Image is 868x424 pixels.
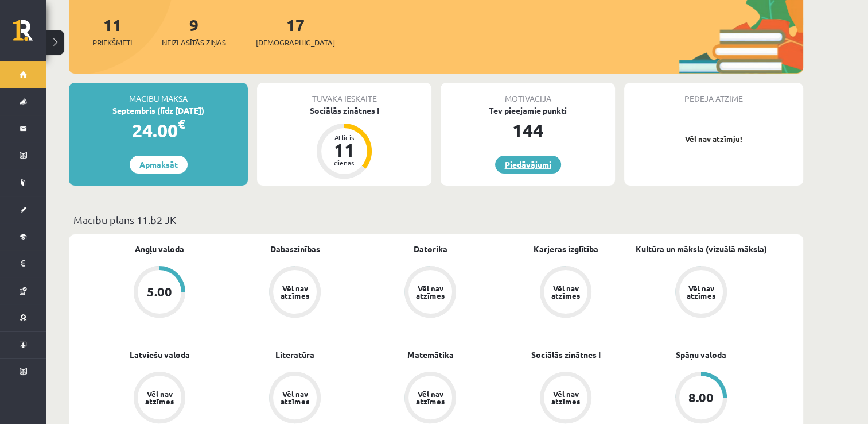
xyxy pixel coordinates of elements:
[498,266,633,320] a: Vēl nav atzīmes
[92,266,227,320] a: 5.00
[327,141,361,159] div: 11
[685,284,717,299] div: Vēl nav atzīmes
[624,83,803,105] div: Pēdējā atzīme
[441,83,615,105] div: Motivācija
[327,159,361,166] div: dienas
[13,20,46,49] a: Rīgas 1. Tālmācības vidusskola
[73,212,799,228] p: Mācību plāns 11.b2 JK
[414,390,446,405] div: Vēl nav atzīmes
[633,266,769,320] a: Vēl nav atzīmes
[688,391,714,404] div: 8.00
[69,117,248,144] div: 24.00
[279,390,311,405] div: Vēl nav atzīmes
[270,243,320,255] a: Dabaszinības
[441,117,615,144] div: 144
[636,243,767,255] a: Kultūra un māksla (vizuālā māksla)
[407,349,454,361] a: Matemātika
[414,243,447,255] a: Datorika
[92,14,132,48] a: 11Priekšmeti
[257,83,431,105] div: Tuvākā ieskaite
[550,390,582,405] div: Vēl nav atzīmes
[531,349,601,361] a: Sociālās zinātnes I
[676,349,726,361] a: Spāņu valoda
[69,83,248,105] div: Mācību maksa
[256,14,335,48] a: 17[DEMOGRAPHIC_DATA]
[92,37,132,48] span: Priekšmeti
[414,284,446,299] div: Vēl nav atzīmes
[495,156,561,174] a: Piedāvājumi
[143,390,176,405] div: Vēl nav atzīmes
[441,105,615,117] div: Tev pieejamie punkti
[135,243,184,255] a: Angļu valoda
[227,266,363,320] a: Vēl nav atzīmes
[147,286,172,298] div: 5.00
[279,284,311,299] div: Vēl nav atzīmes
[630,133,797,145] p: Vēl nav atzīmju!
[534,243,598,255] a: Karjeras izglītība
[275,349,314,361] a: Literatūra
[130,349,190,361] a: Latviešu valoda
[363,266,498,320] a: Vēl nav atzīmes
[257,105,431,117] div: Sociālās zinātnes I
[256,37,335,48] span: [DEMOGRAPHIC_DATA]
[327,134,361,141] div: Atlicis
[162,14,226,48] a: 9Neizlasītās ziņas
[178,115,185,132] span: €
[162,37,226,48] span: Neizlasītās ziņas
[130,156,188,174] a: Apmaksāt
[69,105,248,117] div: Septembris (līdz [DATE])
[550,284,582,299] div: Vēl nav atzīmes
[257,105,431,180] a: Sociālās zinātnes I Atlicis 11 dienas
